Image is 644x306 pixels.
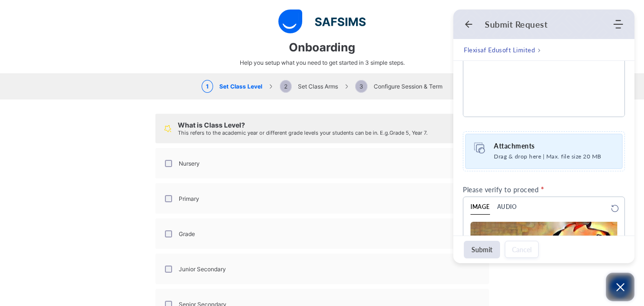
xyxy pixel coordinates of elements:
button: Cancel [505,241,539,258]
span: 2 [280,80,292,93]
button: Back [464,20,473,29]
span: What is Class Level? [178,121,245,129]
label: Nursery [179,160,200,167]
span: Set Class Arms [280,83,338,90]
img: logo [278,10,366,33]
nav: breadcrumb [464,45,541,55]
span: Please verify to proceed [463,186,539,194]
span: Configure Session & Term [355,83,442,90]
span: 3 [355,80,368,93]
label: Grade [179,230,195,237]
h1: Submit Request [485,19,548,30]
li: AUDIO [497,197,517,215]
span: This refers to the academic year or different grade levels your students can be in. E.g. Grade 5,... [178,129,428,136]
label: Junior Secondary [179,266,226,273]
div: Drag your attachement [463,131,625,171]
div: Modules Menu [612,20,624,29]
span: Attachments [494,141,608,151]
span: Refresh [610,204,620,213]
button: Submit [464,241,500,258]
label: Primary [179,195,199,202]
span: Drag & drop here | Max. file size 20 MB [494,151,608,162]
button: Open asap [606,273,634,301]
span: Flexisaf Edusoft Limited [464,45,535,55]
span: Help you setup what you need to get started in 3 simple steps. [240,59,405,66]
div: breadcrumb current pageFlexisaf Edusoft Limited [453,39,634,61]
li: IMAGE [470,197,490,215]
span: Set Class Level [202,83,262,90]
span: Onboarding [289,40,355,54]
span: 1 [202,80,213,93]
